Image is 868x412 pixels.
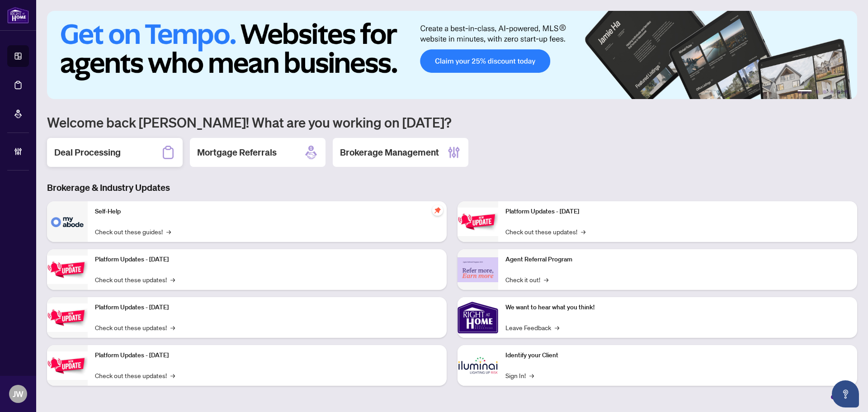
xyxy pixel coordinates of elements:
[170,322,175,332] span: →
[505,227,585,237] a: Check out these updates!→
[54,146,121,159] h2: Deal Processing
[432,205,443,216] span: pushpin
[95,303,439,313] p: Platform Updates - [DATE]
[458,257,498,282] img: Agent Referral Program
[505,255,850,265] p: Agent Referral Program
[47,181,857,194] h3: Brokerage & Industry Updates
[47,11,857,99] img: Slide 0
[170,370,175,380] span: →
[95,227,171,237] a: Check out these guides!→
[95,255,439,265] p: Platform Updates - [DATE]
[458,297,498,338] img: We want to hear what you think!
[166,227,171,237] span: →
[95,207,439,217] p: Self-Help
[7,7,29,24] img: logo
[505,370,534,380] a: Sign In!→
[47,256,88,284] img: Platform Updates - September 16, 2025
[13,388,24,400] span: JW
[797,90,812,94] button: 1
[544,275,548,284] span: →
[197,146,277,159] h2: Mortgage Referrals
[830,90,834,94] button: 4
[823,90,826,94] button: 3
[95,322,175,332] a: Check out these updates!→
[832,380,859,407] button: Open asap
[505,350,850,360] p: Identify your Client
[95,275,175,284] a: Check out these updates!→
[340,146,439,159] h2: Brokerage Management
[816,90,819,94] button: 2
[505,322,559,332] a: Leave Feedback→
[837,90,841,94] button: 5
[581,227,585,237] span: →
[529,370,534,380] span: →
[505,207,850,217] p: Platform Updates - [DATE]
[95,370,175,380] a: Check out these updates!→
[95,350,439,360] p: Platform Updates - [DATE]
[458,208,498,236] img: Platform Updates - June 23, 2025
[47,201,88,242] img: Self-Help
[47,114,857,131] h1: Welcome back [PERSON_NAME]! What are you working on [DATE]?
[505,275,548,284] a: Check it out!→
[505,303,850,313] p: We want to hear what you think!
[555,322,559,332] span: →
[47,303,88,332] img: Platform Updates - July 21, 2025
[170,275,175,284] span: →
[458,345,498,386] img: Identify your Client
[844,90,848,94] button: 6
[47,351,88,380] img: Platform Updates - July 8, 2025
